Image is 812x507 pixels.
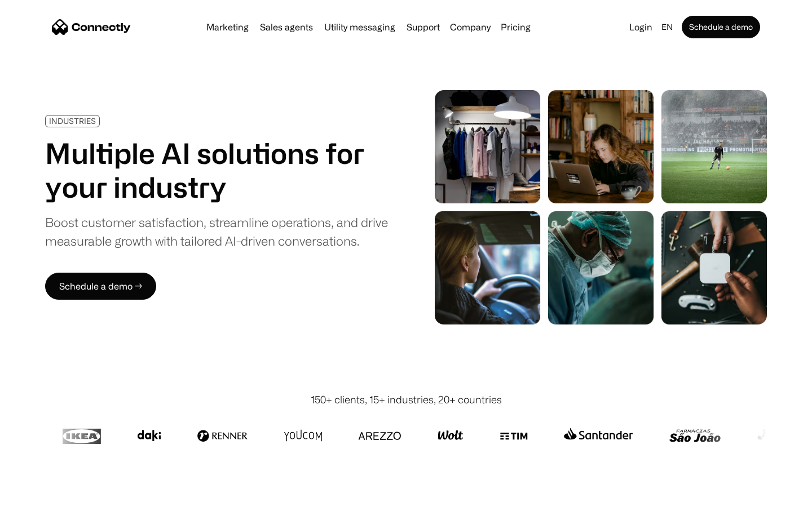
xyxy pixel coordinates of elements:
a: Login [625,19,657,35]
div: 150+ clients, 15+ industries, 20+ countries [311,392,502,407]
div: en [661,19,673,35]
div: Company [447,19,494,35]
aside: Language selected: English [11,486,68,503]
a: Marketing [202,23,253,32]
a: Support [402,23,444,32]
a: Schedule a demo → [45,273,156,300]
a: Pricing [496,23,535,32]
h1: Multiple AI solutions for your industry [45,136,388,204]
div: INDUSTRIES [49,117,96,125]
a: Utility messaging [320,23,400,32]
div: en [657,19,679,35]
ul: Language list [23,487,68,503]
a: Sales agents [255,23,317,32]
a: Schedule a demo [682,16,760,38]
a: home [52,19,131,35]
div: Boost customer satisfaction, streamline operations, and drive measurable growth with tailored AI-... [45,213,388,250]
div: Company [450,19,491,35]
